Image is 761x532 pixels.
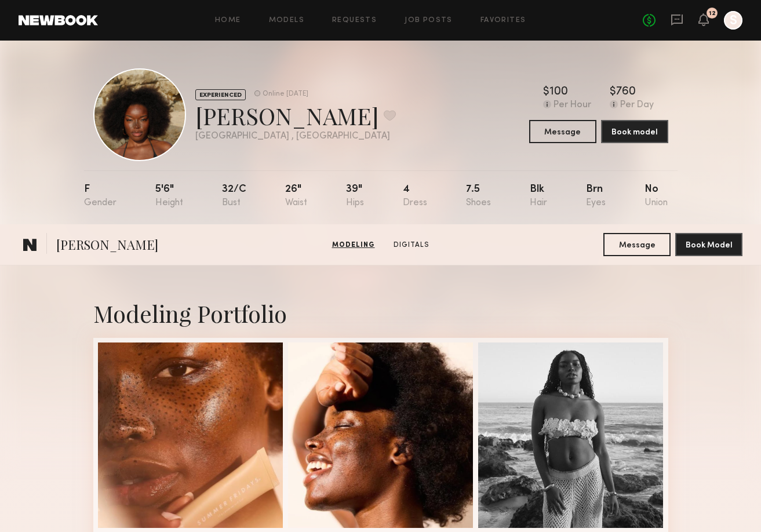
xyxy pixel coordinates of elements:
[675,233,742,256] button: Book Model
[675,239,742,249] a: Book Model
[466,184,491,208] div: 7.5
[93,298,668,329] div: Modeling Portfolio
[724,11,742,30] a: S
[155,184,183,208] div: 5'6"
[616,86,636,98] div: 760
[549,86,568,98] div: 100
[620,100,654,111] div: Per Day
[389,240,434,250] a: Digitals
[195,132,396,141] div: [GEOGRAPHIC_DATA] , [GEOGRAPHIC_DATA]
[215,17,241,24] a: Home
[603,233,671,256] button: Message
[554,100,591,111] div: Per Hour
[645,184,668,208] div: No
[84,184,116,208] div: F
[195,100,396,131] div: [PERSON_NAME]
[327,240,380,250] a: Modeling
[285,184,307,208] div: 26"
[269,17,304,24] a: Models
[480,17,526,24] a: Favorites
[263,90,308,98] div: Online [DATE]
[530,184,547,208] div: Blk
[601,120,668,143] button: Book model
[222,184,246,208] div: 32/c
[709,10,716,17] div: 12
[403,184,427,208] div: 4
[529,120,596,143] button: Message
[610,86,616,98] div: $
[543,86,549,98] div: $
[332,17,377,24] a: Requests
[346,184,364,208] div: 39"
[56,236,158,256] span: [PERSON_NAME]
[195,89,246,100] div: EXPERIENCED
[586,184,606,208] div: Brn
[405,17,453,24] a: Job Posts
